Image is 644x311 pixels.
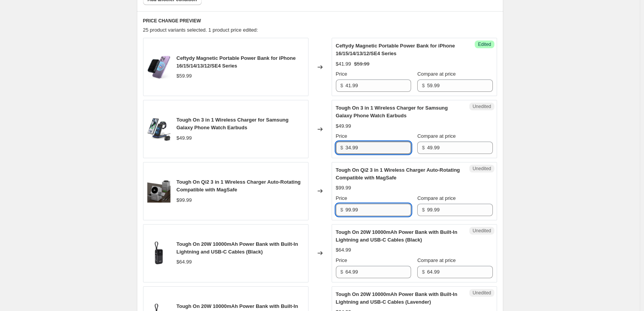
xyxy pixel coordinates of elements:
h6: PRICE CHANGE PREVIEW [143,18,497,24]
span: Price [336,71,347,77]
span: 25 product variants selected. 1 product price edited: [143,27,258,33]
span: $ [422,207,425,213]
span: Tough On 20W 10000mAh Power Bank with Built-In Lightning and USB-C Cables (Black) [177,241,298,255]
span: Ceftydy Magnetic Portable Power Bank for iPhone 16/15/14/13/12/SE4 Series [177,55,296,69]
span: $ [422,269,425,275]
span: Compare at price [417,133,456,139]
img: 749e17eb33f50948d95e15a7c0d6f5be_80x.jpg [147,56,170,79]
span: $59.99 [177,73,192,79]
span: $ [341,83,343,88]
span: Compare at price [417,71,456,77]
span: Price [336,257,347,263]
span: $ [341,269,343,275]
span: Unedited [472,103,491,110]
span: $99.99 [336,185,351,191]
span: Ceftydy Magnetic Portable Power Bank for iPhone 16/15/14/13/12/SE4 Series [336,43,455,56]
span: $64.99 [177,259,192,265]
span: Tough On 20W 10000mAh Power Bank with Built-In Lightning and USB-C Cables (Black) [336,229,457,243]
span: Price [336,133,347,139]
span: Tough On 3 in 1 Wireless Charger for Samsung Galaxy Phone Watch Earbuds [177,117,289,130]
span: $99.99 [177,197,192,203]
span: $ [341,207,343,213]
span: $49.99 [336,123,351,129]
span: $ [422,83,425,88]
img: ToughOn20W10000mAhPowerBankwithBuilt-InLightningandUSB-CCables_1_80x.jpg [147,242,170,265]
span: Tough On 3 in 1 Wireless Charger for Samsung Galaxy Phone Watch Earbuds [336,105,448,118]
span: Compare at price [417,257,456,263]
span: Unedited [472,166,491,172]
span: Tough On Qi2 3 in 1 Wireless Charger Auto-Rotating Compatible with MagSafe [177,179,301,193]
span: Tough On 20W 10000mAh Power Bank with Built-In Lightning and USB-C Cables (Lavender) [336,291,457,305]
span: $41.99 [336,61,351,67]
span: $64.99 [336,247,351,253]
span: Compare at price [417,195,456,201]
span: $ [422,145,425,150]
span: Edited [478,41,491,47]
img: 1_11_ef318bcf-18fb-42e7-8f7a-dd490039dc66_80x.jpg [147,179,170,203]
span: $ [341,145,343,150]
span: $49.99 [177,135,192,141]
span: Unedited [472,290,491,296]
span: Unedited [472,228,491,234]
span: Price [336,195,347,201]
img: 1_1_743b8472-3da8-4a43-bd97-2c00a7af9367_80x.jpg [147,118,170,141]
span: $59.99 [354,61,369,67]
span: Tough On Qi2 3 in 1 Wireless Charger Auto-Rotating Compatible with MagSafe [336,167,460,181]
